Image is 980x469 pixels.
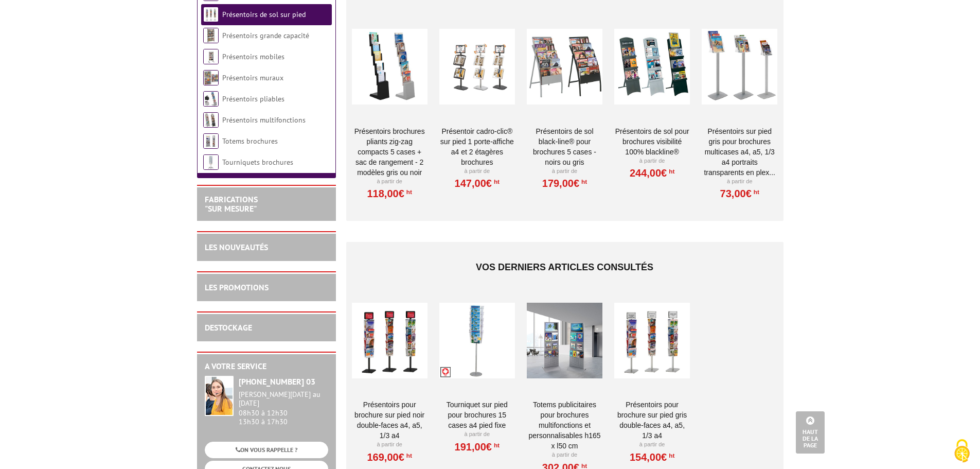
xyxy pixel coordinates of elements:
[542,180,587,186] a: 179,00€HT
[455,444,500,450] a: 191,00€HT
[476,262,653,272] span: Vos derniers articles consultés
[702,126,777,178] a: Présentoirs sur pied GRIS pour brochures multicases A4, A5, 1/3 A4 Portraits transparents en plex...
[239,390,328,426] div: 08h30 à 12h30 13h30 à 17h30
[527,399,602,451] a: Totems publicitaires pour brochures multifonctions et personnalisables H165 x L50 cm
[404,452,412,459] sup: HT
[492,442,500,449] sup: HT
[239,390,328,408] div: [PERSON_NAME][DATE] au [DATE]
[439,167,515,176] p: À partir de
[614,157,690,165] p: À partir de
[203,154,219,170] img: Tourniquets brochures
[667,452,674,459] sup: HT
[455,180,500,186] a: 147,00€HT
[203,91,219,107] img: Présentoirs pliables
[667,168,674,175] sup: HT
[222,31,309,40] a: Présentoirs grande capacité
[352,126,427,178] a: Présentoirs brochures pliants Zig-Zag compacts 5 cases + sac de rangement - 2 Modèles Gris ou Noir
[203,49,219,64] img: Présentoirs mobiles
[222,73,283,82] a: Présentoirs muraux
[752,188,759,196] sup: HT
[630,454,674,460] a: 154,00€HT
[527,451,602,459] p: À partir de
[352,178,427,186] p: À partir de
[630,170,674,176] a: 244,00€HT
[404,188,412,196] sup: HT
[222,115,306,125] a: Présentoirs multifonctions
[796,411,825,454] a: Haut de la page
[579,178,587,185] sup: HT
[720,190,759,197] a: 73,00€HT
[614,126,690,157] a: Présentoirs de sol pour brochures visibilité 100% Blackline®
[527,126,602,167] a: Présentoirs de sol Black-Line® pour brochures 5 Cases - Noirs ou Gris
[205,376,234,416] img: widget-service.jpg
[439,126,515,167] a: Présentoir Cadro-Clic® sur pied 1 porte-affiche A4 et 2 étagères brochures
[205,362,328,371] h2: A votre service
[439,430,515,439] p: À partir de
[203,7,219,22] img: Présentoirs de sol sur pied
[203,28,219,43] img: Présentoirs grande capacité
[222,52,284,61] a: Présentoirs mobiles
[527,167,602,176] p: À partir de
[949,438,975,464] img: Cookies (fenêtre modale)
[222,10,306,19] a: Présentoirs de sol sur pied
[367,454,412,460] a: 169,00€HT
[492,178,500,185] sup: HT
[614,441,690,449] p: À partir de
[205,282,269,292] a: LES PROMOTIONS
[439,399,515,430] a: Tourniquet sur pied pour brochures 15 cases A4 Pied fixe
[702,178,777,186] p: À partir de
[205,322,252,333] a: DESTOCKAGE
[205,442,328,458] a: ON VOUS RAPPELLE ?
[222,136,278,146] a: Totems brochures
[203,133,219,149] img: Totems brochures
[352,399,427,441] a: Présentoirs pour brochure sur pied NOIR double-faces A4, A5, 1/3 A4
[944,434,980,469] button: Cookies (fenêtre modale)
[352,441,427,449] p: À partir de
[239,376,315,387] strong: [PHONE_NUMBER] 03
[203,112,219,128] img: Présentoirs multifonctions
[203,70,219,85] img: Présentoirs muraux
[367,190,412,197] a: 118,00€HT
[222,158,293,167] a: Tourniquets brochures
[205,242,268,252] a: LES NOUVEAUTÉS
[614,399,690,441] a: Présentoirs pour brochure sur pied GRIS double-faces A4, A5, 1/3 A4
[205,194,258,214] a: FABRICATIONS"Sur Mesure"
[222,94,284,103] a: Présentoirs pliables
